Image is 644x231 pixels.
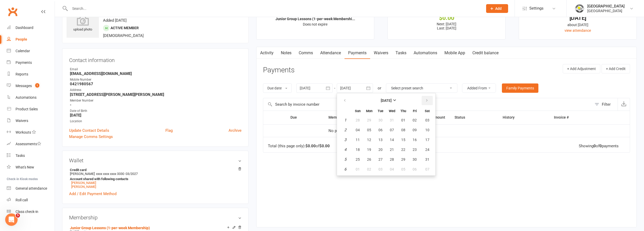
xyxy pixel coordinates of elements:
[587,4,625,9] div: [GEOGRAPHIC_DATA]
[386,125,397,135] button: 07
[69,158,242,163] h3: Wallet
[7,45,55,57] a: Calendar
[268,144,330,148] div: Total (this page only): of
[367,148,371,152] span: 19
[275,17,355,21] strong: Junior Group Lessons (1-per-week Membershi...
[303,22,327,26] span: Does not expire
[16,142,41,146] div: Assessments
[229,127,242,134] a: Archive
[409,135,420,144] button: 16
[16,84,32,88] div: Messages
[450,111,498,124] th: Status
[425,157,429,161] span: 31
[344,157,346,162] em: 5
[386,145,397,154] button: 21
[421,145,434,154] button: 24
[344,167,346,172] em: 6
[7,92,55,103] a: Automations
[165,127,173,134] a: Flag
[367,128,371,132] span: 05
[398,125,409,135] button: 08
[398,115,409,125] button: 01
[375,125,386,135] button: 06
[69,215,242,220] h3: Membership
[305,144,316,148] strong: $0.00
[370,47,392,59] a: Waivers
[378,138,383,142] span: 13
[392,15,501,21] div: $0.00
[319,144,330,148] strong: $0.00
[7,183,55,194] a: General attendance kiosk mode
[421,155,434,164] button: 31
[386,155,397,164] button: 28
[378,128,383,132] span: 06
[356,167,360,171] span: 01
[70,77,242,82] div: Mobile Number
[378,157,383,161] span: 27
[7,103,55,115] a: Product Sales
[409,165,420,174] button: 06
[413,167,417,171] span: 06
[390,128,394,132] span: 07
[401,148,405,152] span: 22
[352,125,363,135] button: 04
[579,144,619,148] div: Showing of payments
[381,98,392,103] strong: [DATE]
[263,66,295,74] h3: Payments
[16,107,38,111] div: Product Sales
[486,4,508,13] button: Add
[263,98,592,111] input: Search by invoice number
[16,130,31,134] div: Workouts
[574,3,585,14] img: thumb_image1754099813.png
[602,64,630,73] button: + Add Credit
[421,165,434,174] button: 07
[295,47,317,59] a: Comms
[7,194,55,206] a: Roll call
[7,161,55,173] a: What's New
[378,85,381,91] div: or
[425,128,429,132] span: 10
[70,113,242,118] strong: [DATE]
[375,165,386,174] button: 03
[389,109,395,113] small: Wednesday
[413,128,417,132] span: 09
[16,153,25,158] div: Tasks
[352,165,363,174] button: 01
[409,115,420,125] button: 02
[16,165,34,169] div: What's New
[425,148,429,152] span: 24
[524,22,632,28] div: about [DATE]
[70,168,239,172] strong: Credit card
[16,37,27,41] div: People
[6,5,19,18] a: Clubworx
[413,148,417,152] span: 23
[16,198,28,202] div: Roll call
[35,83,39,88] span: 1
[401,128,405,132] span: 08
[409,155,420,164] button: 30
[413,118,417,122] span: 02
[96,172,124,176] span: xxxx xxxx xxxx 3330
[594,144,596,148] strong: 0
[356,148,360,152] span: 18
[398,145,409,154] button: 22
[126,172,138,176] span: 03/2027
[71,185,96,189] a: [PERSON_NAME]
[286,111,324,124] th: Due
[69,55,242,63] h3: Contact information
[410,47,441,59] a: Automations
[425,109,430,113] small: Saturday
[602,101,611,107] div: Filter
[498,111,549,124] th: History
[103,33,144,38] span: [DEMOGRAPHIC_DATA]
[352,145,363,154] button: 18
[401,157,405,161] span: 29
[356,118,360,122] span: 28
[68,5,479,12] input: Search...
[7,127,55,138] a: Workouts
[425,138,429,142] span: 17
[69,191,116,197] a: Add / Edit Payment Method
[367,118,371,122] span: 29
[401,138,405,142] span: 15
[502,83,538,93] a: Family Payments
